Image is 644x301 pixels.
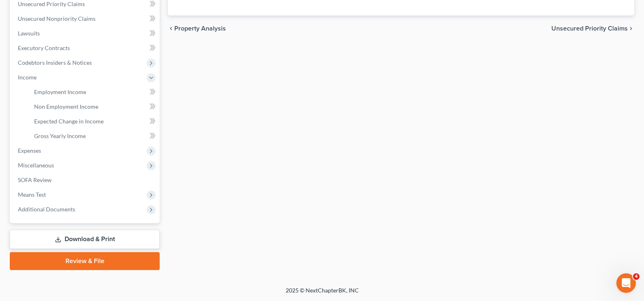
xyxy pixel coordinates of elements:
[28,114,160,129] a: Expected Change in Income
[174,25,226,32] span: Property Analysis
[11,26,160,41] a: Lawsuits
[168,25,226,32] button: chevron_left Property Analysis
[18,191,46,198] span: Means Test
[18,147,41,154] span: Expenses
[18,176,52,183] span: SOFA Review
[28,85,160,99] a: Employment Income
[18,0,85,7] span: Unsecured Priority Claims
[168,25,174,32] i: chevron_left
[628,25,634,32] i: chevron_right
[28,99,160,114] a: Non Employment Income
[18,162,54,169] span: Miscellaneous
[34,118,104,125] span: Expected Change in Income
[551,25,628,32] span: Unsecured Priority Claims
[18,59,92,66] span: Codebtors Insiders & Notices
[18,15,95,22] span: Unsecured Nonpriority Claims
[18,44,70,51] span: Executory Contracts
[11,173,160,187] a: SOFA Review
[34,103,98,110] span: Non Employment Income
[10,230,160,249] a: Download & Print
[34,132,86,139] span: Gross Yearly Income
[616,273,636,293] iframe: Intercom live chat
[18,30,40,37] span: Lawsuits
[34,88,86,95] span: Employment Income
[28,129,160,143] a: Gross Yearly Income
[91,286,554,301] div: 2025 © NextChapterBK, INC
[10,252,160,270] a: Review & File
[11,11,160,26] a: Unsecured Nonpriority Claims
[11,41,160,55] a: Executory Contracts
[18,74,37,81] span: Income
[18,206,75,213] span: Additional Documents
[551,25,634,32] button: Unsecured Priority Claims chevron_right
[633,273,640,280] span: 4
